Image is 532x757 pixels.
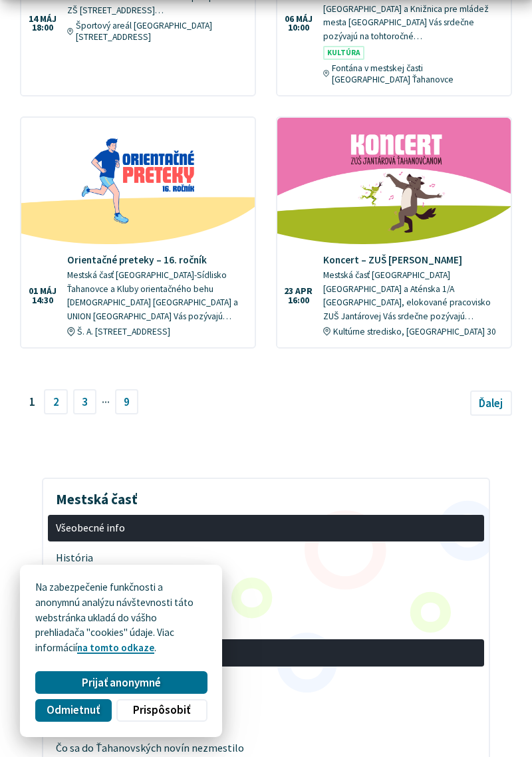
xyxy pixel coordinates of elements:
[73,389,97,414] a: 3
[295,287,313,296] span: apr
[29,287,38,296] span: 01
[133,703,190,717] span: Prispôsobiť
[56,591,477,613] span: Demografické údaje
[323,269,501,323] p: Mestská časť [GEOGRAPHIC_DATA] [GEOGRAPHIC_DATA] a Aténska 1/A [GEOGRAPHIC_DATA], elokované praco...
[35,580,207,656] p: Na zabezpečenie funkčnosti a anonymnú analýzu návštevnosti táto webstránka ukladá do vášho prehli...
[56,547,477,569] span: História
[48,515,483,542] a: Všeobecné info
[323,46,364,60] span: Kultúra
[56,642,477,664] span: Aktivita
[284,287,293,296] span: 23
[56,569,477,591] span: Symboly
[76,20,245,43] span: Športový areál [GEOGRAPHIC_DATA][STREET_ADDRESS]
[56,671,477,693] span: Aktuality
[20,389,44,414] span: 1
[56,518,477,539] span: Všeobecné info
[48,569,483,591] a: Symboly
[102,390,110,413] span: ···
[67,269,245,323] p: Mestská časť [GEOGRAPHIC_DATA]-Sídlisko Ťahanovce a Kluby orientačného behu [DEMOGRAPHIC_DATA] [G...
[285,15,294,24] span: 06
[29,15,38,24] span: 14
[333,326,496,337] span: Kultúrne stredisko, [GEOGRAPHIC_DATA] 30
[479,396,503,410] span: Ďalej
[284,296,313,305] span: 16:00
[48,613,483,635] a: Civilná ochrana
[48,715,483,737] a: Ťahanovské noviny
[48,693,483,715] a: Udalosti
[77,326,170,337] span: Š. A. [STREET_ADDRESS]
[470,390,512,416] a: Ďalej
[48,547,483,569] a: História
[48,671,483,693] a: Aktuality
[77,641,154,654] a: na tomto odkaze
[285,23,313,33] span: 10:00
[48,591,483,613] a: Demografické údaje
[116,699,207,722] button: Prispôsobiť
[35,671,207,694] button: Prijať anonymné
[48,482,483,510] h3: Mestská časť
[296,15,313,24] span: máj
[44,389,68,414] a: 2
[332,63,501,85] span: Fontána v mestskej časti [GEOGRAPHIC_DATA] Ťahanovce
[323,254,501,266] h4: Koncert – ZUŠ [PERSON_NAME]
[40,15,57,24] span: máj
[40,287,57,296] span: máj
[48,639,483,667] a: Aktivita
[56,613,477,635] span: Civilná ochrana
[56,715,477,737] span: Ťahanovské noviny
[277,118,510,347] a: Koncert – ZUŠ [PERSON_NAME] Mestská časť [GEOGRAPHIC_DATA] [GEOGRAPHIC_DATA] a Aténska 1/A [GEOGR...
[29,23,57,33] span: 18:00
[29,296,57,305] span: 14:30
[82,676,161,690] span: Prijať anonymné
[35,699,111,722] button: Odmietnuť
[47,703,100,717] span: Odmietnuť
[21,118,254,347] a: Orientačné preteky – 16. ročník Mestská časť [GEOGRAPHIC_DATA]-Sídlisko Ťahanovce a Kluby orienta...
[56,693,477,715] span: Udalosti
[115,389,139,414] a: 9
[67,254,245,266] h4: Orientačné preteky – 16. ročník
